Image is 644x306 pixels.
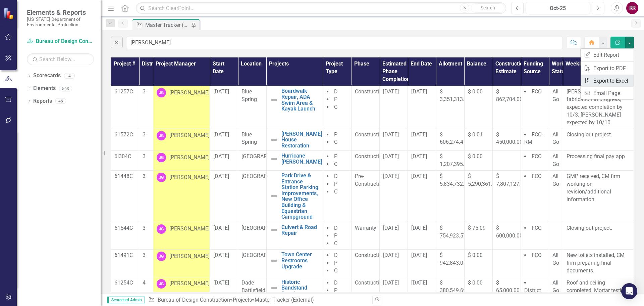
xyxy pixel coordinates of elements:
[153,129,210,151] td: Double-Click to Edit
[436,86,464,129] td: Double-Click to Edit
[521,86,549,129] td: Double-Click to Edit
[157,131,166,140] div: JG
[563,151,634,171] td: Double-Click to Edit
[334,173,338,179] span: D
[440,252,466,266] span: $ 942,843.05
[352,171,380,222] td: Double-Click to Edit
[496,279,520,294] span: $ 65,000.00
[383,279,399,286] span: [DATE]
[210,222,238,250] td: Double-Click to Edit
[440,173,470,187] span: $ 5,834,732.00
[334,232,337,239] span: P
[157,279,166,289] div: JG
[464,222,492,250] td: Double-Click to Edit
[111,86,139,129] td: Double-Click to Edit
[238,250,266,277] td: Double-Click to Edit
[436,129,464,151] td: Double-Click to Edit
[238,171,266,222] td: Double-Click to Edit
[114,279,136,287] p: 61254C
[255,297,314,303] div: Master Tracker (External)
[532,173,542,179] span: FCO
[549,151,563,171] td: Double-Click to Edit
[153,151,210,171] td: Double-Click to Edit
[111,129,139,151] td: Double-Click to Edit
[139,222,153,250] td: Double-Click to Edit
[169,174,210,181] div: [PERSON_NAME]
[136,2,506,14] input: Search ClearPoint...
[567,224,630,232] p: Closing out project.
[408,86,436,129] td: Double-Click to Edit
[411,225,427,231] span: [DATE]
[139,171,153,222] td: Double-Click to Edit
[334,161,337,167] span: C
[532,225,542,231] span: FCO
[563,250,634,277] td: Double-Click to Edit
[334,225,338,231] span: D
[323,250,351,277] td: Double-Click to Edit
[380,171,408,222] td: Double-Click to Edit
[111,171,139,222] td: Double-Click to Edit
[567,153,630,161] p: Processing final pay app
[380,151,408,171] td: Double-Click to Edit
[464,171,492,222] td: Double-Click to Edit
[496,131,523,145] span: $ 450,000.00
[323,129,351,151] td: Double-Click to Edit
[549,129,563,151] td: Double-Click to Edit
[213,279,229,286] span: [DATE]
[143,88,146,95] span: 3
[436,222,464,250] td: Double-Click to Edit
[481,5,495,10] span: Search
[111,250,139,277] td: Double-Click to Edit
[408,222,436,250] td: Double-Click to Edit
[552,131,559,145] span: All Go
[581,49,634,61] a: Edit Report
[352,86,380,129] td: Double-Click to Edit
[493,171,521,222] td: Double-Click to Edit
[440,225,466,239] span: $ 754,923.57
[158,297,230,303] a: Bureau of Design Construction
[383,131,399,138] span: [DATE]
[563,129,634,151] td: Double-Click to Edit
[355,279,385,286] span: Construction
[27,8,94,16] span: Elements & Reports
[238,222,266,250] td: Double-Click to Edit
[241,279,265,294] span: Dade Battlefield
[157,173,166,182] div: JG
[563,86,634,129] td: Double-Click to Edit
[114,252,136,259] p: 61491C
[352,151,380,171] td: Double-Click to Edit
[157,252,166,261] div: JG
[114,131,136,139] p: 61572C
[169,225,210,233] div: [PERSON_NAME]
[139,86,153,129] td: Double-Click to Edit
[241,153,292,160] span: [GEOGRAPHIC_DATA]
[468,279,483,286] span: $ 0.00
[334,131,337,138] span: P
[148,296,367,304] div: » »
[440,279,466,294] span: $ 380,549.69
[552,279,559,294] span: All Go
[524,287,541,294] span: District
[210,151,238,171] td: Double-Click to Edit
[383,173,399,179] span: [DATE]
[210,129,238,151] td: Double-Click to Edit
[355,131,385,138] span: Construction
[552,252,559,266] span: All Go
[383,252,399,258] span: [DATE]
[334,153,337,160] span: P
[411,173,427,179] span: [DATE]
[143,153,146,160] span: 3
[436,171,464,222] td: Double-Click to Edit
[567,252,630,275] p: New toilets installed, CM firm preparing final documents.
[440,131,466,145] span: $ 606,274.47
[281,173,320,220] a: Park Drive & Entrance Station Parking Improvements, New Office Building & Equestrian Campground
[55,98,66,104] div: 46
[213,153,229,160] span: [DATE]
[334,267,337,274] span: C
[241,131,257,145] span: Blue Spring
[233,297,252,303] a: Projects
[626,2,638,14] div: RR
[468,225,486,231] span: $ 75.09
[411,252,427,258] span: [DATE]
[238,151,266,171] td: Double-Click to Edit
